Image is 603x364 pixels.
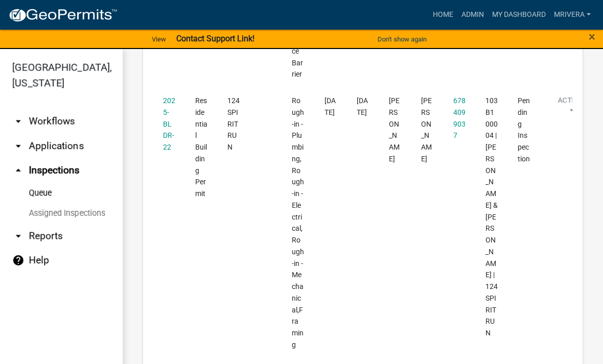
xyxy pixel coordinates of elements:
[550,95,592,120] button: Action
[453,96,466,139] a: 6784099037
[589,31,595,43] button: Close
[12,115,25,128] i: arrow_drop_down
[485,96,498,337] span: 103B100004 | YOKLEY ROBERT & VICTORIA | 124 SPIRIT RUN
[195,96,207,198] span: Residential Building Permit
[357,95,369,118] div: [DATE]
[148,31,170,47] a: View
[12,230,25,242] i: arrow_drop_down
[324,96,336,116] span: 09/19/2025
[488,5,550,25] a: My Dashboard
[12,140,25,152] i: arrow_drop_down
[589,30,595,44] span: ×
[163,96,175,151] a: 2025-BLDR-22
[457,5,488,25] a: Admin
[374,31,431,47] button: Don't show again
[12,164,25,177] i: arrow_drop_up
[421,96,432,163] span: Shane Robbins
[550,5,595,25] a: mrivera
[227,96,240,151] span: 124 SPIRIT RUN
[292,96,304,349] span: Rough-in - Plumbing,Rough-in - Electrical,Rough-in - Mechanical,Framing
[12,254,25,266] i: help
[389,96,400,163] span: Michele Rivera
[176,34,254,43] strong: Contact Support Link!
[518,96,530,163] span: Pending Inspection
[429,5,457,25] a: Home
